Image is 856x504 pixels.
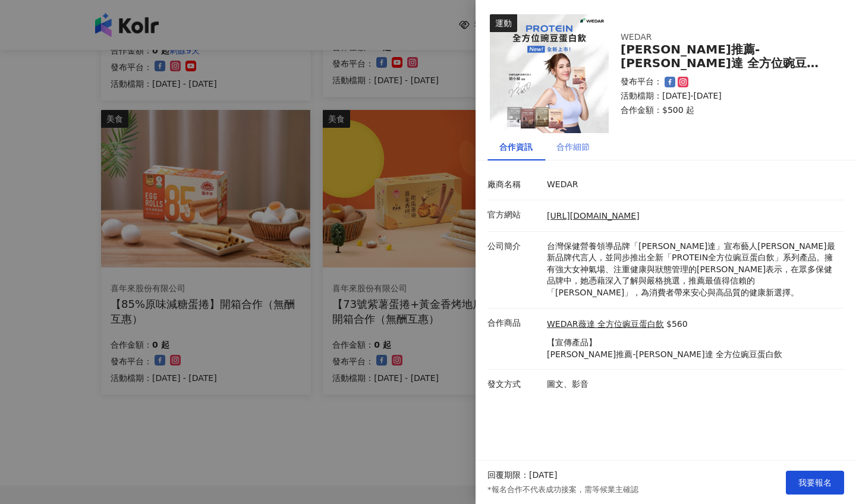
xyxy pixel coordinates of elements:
[621,31,811,43] div: WEDAR
[786,471,844,494] button: 我要報名
[487,317,541,329] p: 合作商品
[547,211,640,220] a: [URL][DOMAIN_NAME]
[621,90,830,102] p: 活動檔期：[DATE]-[DATE]
[487,209,541,221] p: 官方網站
[499,140,533,153] div: 合作資訊
[487,470,557,481] p: 回覆期限：[DATE]
[621,105,830,116] p: 合作金額： $500 起
[621,76,662,88] p: 發布平台：
[490,14,517,32] div: 運動
[547,379,838,390] p: 圖文、影音
[621,43,830,70] div: [PERSON_NAME]推薦-[PERSON_NAME]達 全方位豌豆蛋白飲 (互惠合作檔）
[666,319,688,330] p: $560
[547,241,838,299] p: 台灣保健營養領導品牌「[PERSON_NAME]達」宣布藝人[PERSON_NAME]最新品牌代言人，並同步推出全新「PROTEIN全方位豌豆蛋白飲」系列產品。擁有強大女神氣場、注重健康與狀態管...
[487,241,541,253] p: 公司簡介
[547,179,838,191] p: WEDAR
[487,484,638,495] p: *報名合作不代表成功接案，需等候業主確認
[798,478,832,487] span: 我要報名
[547,337,782,360] p: 【宣傳產品】 [PERSON_NAME]推薦-[PERSON_NAME]達 全方位豌豆蛋白飲
[556,140,590,153] div: 合作細節
[487,379,541,390] p: 發文方式
[547,319,664,330] a: WEDAR薇達 全方位豌豆蛋白飲
[487,179,541,191] p: 廠商名稱
[490,14,609,133] img: WEDAR薇達 全方位豌豆蛋白飲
